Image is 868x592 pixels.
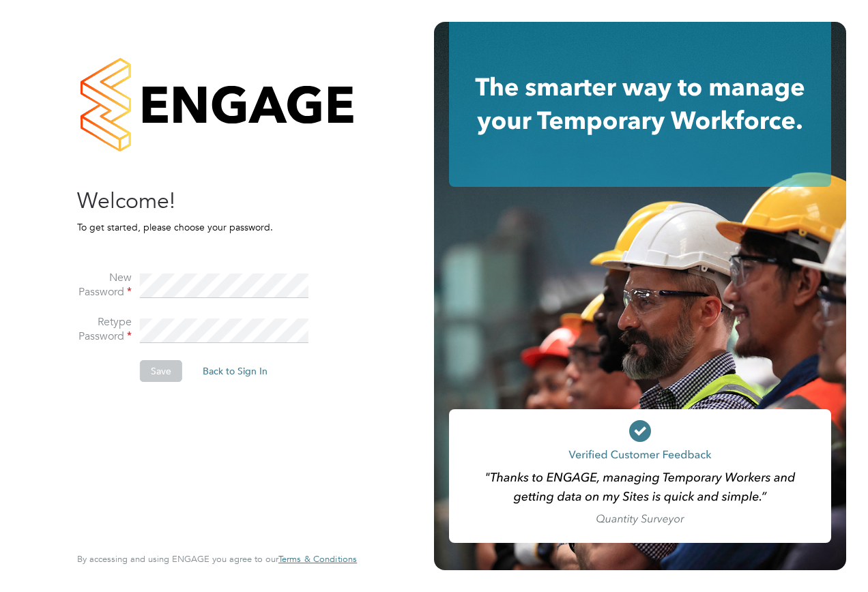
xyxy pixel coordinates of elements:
span: By accessing and using ENGAGE you agree to our [77,553,357,565]
label: Retype Password [77,315,132,344]
label: New Password [77,271,132,299]
button: Save [140,360,182,382]
button: Back to Sign In [192,360,278,382]
a: Terms & Conditions [278,554,357,565]
span: Terms & Conditions [278,553,357,565]
h2: Welcome! [77,187,343,216]
p: To get started, please choose your password. [77,221,343,233]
